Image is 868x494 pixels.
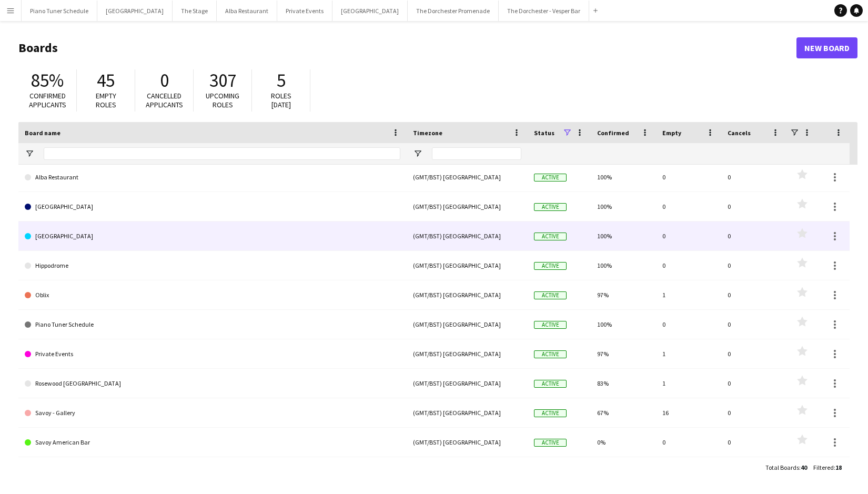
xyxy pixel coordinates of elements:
[146,91,183,109] span: Cancelled applicants
[534,203,567,211] span: Active
[591,310,656,339] div: 100%
[217,1,277,21] button: Alba Restaurant
[591,369,656,398] div: 83%
[25,369,400,398] a: Rosewood [GEOGRAPHIC_DATA]
[407,339,528,368] div: (GMT/BST) [GEOGRAPHIC_DATA]
[160,69,169,92] span: 0
[591,192,656,221] div: 100%
[534,439,567,447] span: Active
[407,163,528,191] div: (GMT/BST) [GEOGRAPHIC_DATA]
[413,149,422,158] button: Open Filter Menu
[534,380,567,388] span: Active
[407,192,528,221] div: (GMT/BST) [GEOGRAPHIC_DATA]
[721,339,786,368] div: 0
[271,91,291,109] span: Roles [DATE]
[432,147,521,160] input: Timezone Filter Input
[407,280,528,309] div: (GMT/BST) [GEOGRAPHIC_DATA]
[534,262,567,270] span: Active
[25,310,400,339] a: Piano Tuner Schedule
[534,129,554,137] span: Status
[534,291,567,299] span: Active
[813,463,834,471] span: Filtered
[25,192,400,221] a: [GEOGRAPHIC_DATA]
[25,339,400,369] a: Private Events
[97,1,173,21] button: [GEOGRAPHIC_DATA]
[29,91,66,109] span: Confirmed applicants
[591,163,656,191] div: 100%
[534,321,567,329] span: Active
[597,129,629,137] span: Confirmed
[721,369,786,398] div: 0
[591,221,656,250] div: 100%
[801,463,807,471] span: 40
[534,174,567,182] span: Active
[407,251,528,280] div: (GMT/BST) [GEOGRAPHIC_DATA]
[25,163,400,192] a: Alba Restaurant
[721,310,786,339] div: 0
[408,1,499,21] button: The Dorchester Promenade
[173,1,217,21] button: The Stage
[721,398,786,427] div: 0
[209,69,236,92] span: 307
[721,221,786,250] div: 0
[25,129,60,137] span: Board name
[25,428,400,457] a: Savoy American Bar
[656,280,721,309] div: 1
[656,398,721,427] div: 16
[835,463,842,471] span: 18
[656,310,721,339] div: 0
[407,369,528,398] div: (GMT/BST) [GEOGRAPHIC_DATA]
[656,251,721,280] div: 0
[534,409,567,417] span: Active
[277,69,286,92] span: 5
[499,1,589,21] button: The Dorchester - Vesper Bar
[206,91,239,109] span: Upcoming roles
[728,129,751,137] span: Cancels
[277,1,332,21] button: Private Events
[25,280,400,310] a: Oblix
[534,350,567,358] span: Active
[662,129,681,137] span: Empty
[656,369,721,398] div: 1
[656,428,721,457] div: 0
[413,129,442,137] span: Timezone
[18,40,796,56] h1: Boards
[407,398,528,427] div: (GMT/BST) [GEOGRAPHIC_DATA]
[22,1,97,21] button: Piano Tuner Schedule
[25,251,400,280] a: Hippodrome
[96,91,116,109] span: Empty roles
[591,339,656,368] div: 97%
[25,398,400,428] a: Savoy - Gallery
[44,147,400,160] input: Board name Filter Input
[813,457,842,478] div: :
[591,280,656,309] div: 97%
[656,192,721,221] div: 0
[25,149,34,158] button: Open Filter Menu
[407,221,528,250] div: (GMT/BST) [GEOGRAPHIC_DATA]
[656,163,721,191] div: 0
[656,339,721,368] div: 1
[721,251,786,280] div: 0
[796,37,857,58] a: New Board
[407,428,528,457] div: (GMT/BST) [GEOGRAPHIC_DATA]
[721,280,786,309] div: 0
[721,428,786,457] div: 0
[25,221,400,251] a: [GEOGRAPHIC_DATA]
[591,398,656,427] div: 67%
[721,163,786,191] div: 0
[656,221,721,250] div: 0
[591,428,656,457] div: 0%
[31,69,64,92] span: 85%
[765,463,799,471] span: Total Boards
[97,69,115,92] span: 45
[591,251,656,280] div: 100%
[721,192,786,221] div: 0
[534,233,567,240] span: Active
[407,310,528,339] div: (GMT/BST) [GEOGRAPHIC_DATA]
[765,457,807,478] div: :
[332,1,408,21] button: [GEOGRAPHIC_DATA]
